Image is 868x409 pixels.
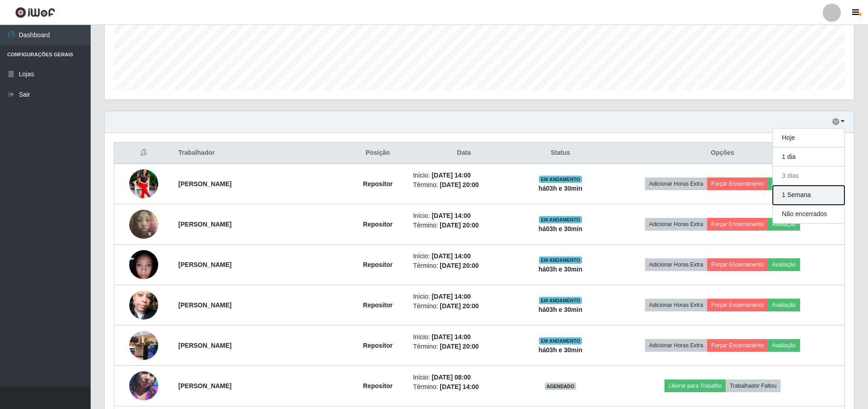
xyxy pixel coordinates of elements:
button: Adicionar Horas Extra [645,177,707,190]
th: Posição [348,143,407,164]
strong: há 03 h e 30 min [538,266,582,273]
li: Término: [413,382,515,392]
button: 1 dia [773,148,844,167]
strong: [PERSON_NAME] [179,261,232,268]
strong: Repositor [363,221,393,228]
time: [DATE] 14:00 [432,333,470,340]
img: 1751311767272.jpeg [129,166,158,202]
li: Início: [413,251,515,261]
th: Status [520,143,601,164]
strong: Repositor [363,382,393,389]
li: Término: [413,261,515,271]
button: Forçar Encerramento [707,218,768,231]
img: 1752934097252.jpeg [129,205,158,243]
button: 3 dias [773,167,844,186]
li: Início: [413,373,515,382]
strong: há 03 h e 30 min [538,306,582,313]
time: [DATE] 14:00 [440,383,479,390]
strong: [PERSON_NAME] [179,382,232,389]
button: 1 Semana [773,186,844,205]
button: Trabalhador Faltou [726,379,781,392]
li: Início: [413,332,515,342]
strong: há 03 h e 30 min [538,225,582,232]
strong: [PERSON_NAME] [179,301,232,309]
time: [DATE] 14:00 [432,212,470,219]
strong: há 03 h e 30 min [538,185,582,192]
button: Forçar Encerramento [707,177,768,190]
button: Adicionar Horas Extra [645,218,707,231]
strong: Repositor [363,180,393,187]
button: Avaliação [768,258,800,271]
strong: Repositor [363,261,393,268]
button: Adicionar Horas Extra [645,258,707,271]
time: [DATE] 20:00 [440,343,479,350]
span: AGENDADO [545,383,577,390]
button: Avaliação [768,299,800,311]
th: Trabalhador [173,143,348,164]
button: Avaliação [768,177,800,190]
img: CoreUI Logo [15,7,55,18]
span: EM ANDAMENTO [539,337,582,345]
span: EM ANDAMENTO [539,256,582,264]
button: Forçar Encerramento [707,299,768,311]
time: [DATE] 20:00 [440,302,479,310]
span: EM ANDAMENTO [539,216,582,223]
li: Início: [413,292,515,301]
time: [DATE] 20:00 [440,181,479,188]
time: [DATE] 14:00 [432,172,470,179]
time: [DATE] 14:00 [432,252,470,260]
button: Adicionar Horas Extra [645,339,707,352]
li: Início: [413,171,515,180]
span: EM ANDAMENTO [539,176,582,183]
button: Adicionar Horas Extra [645,299,707,311]
strong: [PERSON_NAME] [179,180,232,187]
strong: Repositor [363,301,393,309]
span: EM ANDAMENTO [539,297,582,304]
button: Avaliação [768,339,800,352]
button: Forçar Encerramento [707,339,768,352]
button: Forçar Encerramento [707,258,768,271]
button: Liberar para Trabalho [664,379,726,392]
img: 1753494056504.jpeg [129,279,158,331]
time: [DATE] 20:00 [440,222,479,229]
button: Avaliação [768,218,800,231]
time: [DATE] 20:00 [440,262,479,269]
time: [DATE] 08:00 [432,374,470,381]
li: Início: [413,211,515,221]
strong: Repositor [363,342,393,349]
img: 1753224440001.jpeg [129,245,158,284]
button: Não encerrados [773,205,844,223]
li: Término: [413,301,515,311]
button: Hoje [773,128,844,148]
li: Término: [413,342,515,351]
img: 1755095833793.jpeg [129,326,158,365]
strong: [PERSON_NAME] [179,221,232,228]
li: Término: [413,221,515,230]
th: Data [407,143,520,164]
strong: [PERSON_NAME] [179,342,232,349]
th: Opções [601,143,844,164]
time: [DATE] 14:00 [432,293,470,300]
li: Término: [413,180,515,190]
strong: há 03 h e 30 min [538,346,582,354]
